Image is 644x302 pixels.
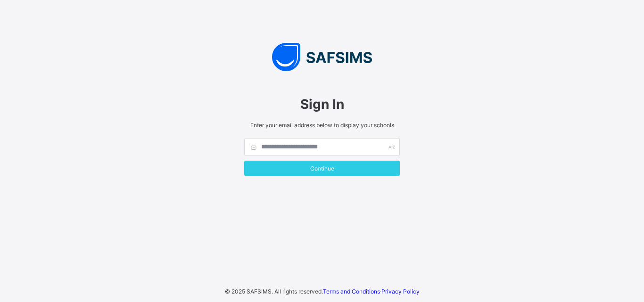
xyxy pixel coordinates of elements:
span: Enter your email address below to display your schools [244,122,400,129]
a: Privacy Policy [381,288,420,295]
span: Continue [251,165,393,172]
span: · [323,288,420,295]
span: © 2025 SAFSIMS. All rights reserved. [225,288,323,295]
a: Terms and Conditions [323,288,380,295]
img: SAFSIMS Logo [235,43,409,71]
span: Sign In [244,96,400,112]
